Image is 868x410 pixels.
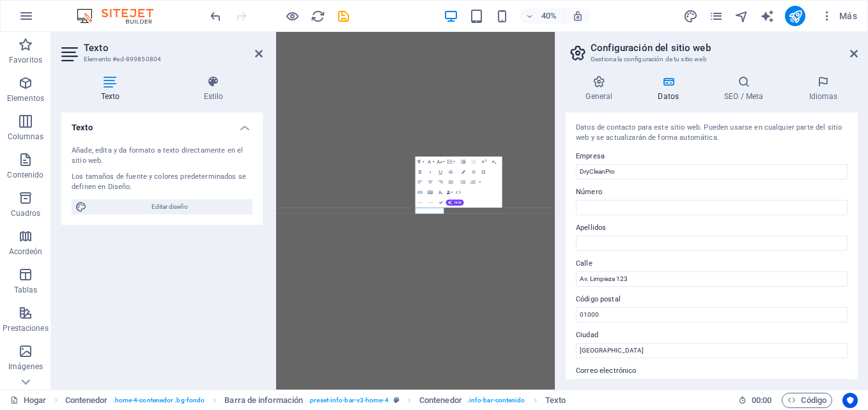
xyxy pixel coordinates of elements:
[658,92,679,101] font: Datos
[426,177,435,187] button: Align Center
[8,361,43,372] p: Imágenes
[65,393,566,408] nav: pan rallado
[311,9,325,24] i: Volver a cargar página
[415,167,425,177] button: Bold (Ctrl+B)
[113,393,205,408] span: .home-4-contenedor .bg-fondo
[208,8,223,24] button: deshacer
[3,323,48,333] p: Prestaciones
[842,393,858,408] button: Centrados en el usuario
[576,123,848,144] div: Datos de contacto para este sitio web. Pueden usarse en cualquier parte del sitio web y se actual...
[760,9,775,24] i: AI Writer
[91,199,249,215] span: Editar diseño
[782,393,832,408] button: Código
[816,6,862,26] button: Más
[683,8,698,24] button: diseño
[469,167,478,177] button: Icons
[576,292,848,307] label: Código postal
[436,177,446,187] button: Align Right
[788,9,803,24] i: Publicar
[415,187,425,197] button: Insert Link
[478,177,482,187] button: Ordered List
[734,8,749,24] button: navegante
[101,92,120,101] font: Texto
[9,247,43,257] p: Acordeón
[479,156,488,167] button: Superscript
[436,197,446,208] button: Confirm (Ctrl+⏎)
[224,393,303,408] span: Haz clic para seleccionar y doble clic para editar
[545,393,566,408] span: Haz clic para seleccionar y doble clic para editar
[84,54,237,65] h3: Elemento #ed-899850804
[752,393,771,408] span: 00 00
[14,285,38,295] p: Tablas
[436,167,446,177] button: Underline (Ctrl+U)
[208,9,223,24] i: Deshacer: change_data (Ctrl+Z)
[446,177,456,187] button: Align Justify
[576,363,848,379] label: Correo electrónico
[415,156,425,167] button: Paragraph Format
[426,167,435,177] button: Italic (Ctrl+I)
[738,393,772,408] h6: Tiempo de la sesión
[65,393,108,408] span: Haz clic para seleccionar y doble clic para editar
[7,93,44,103] p: Elementos
[7,170,43,180] p: Contenido
[446,167,456,177] button: Strikethrough
[308,393,388,408] span: . preset-info-bar-v3-home-4
[419,393,462,408] span: Haz clic para seleccionar y doble clic para editar
[454,187,463,197] button: HTML
[785,6,805,26] button: publicar
[454,201,462,204] span: PARA
[801,393,826,408] font: Código
[576,149,848,164] label: Empresa
[72,172,252,193] div: Los tamaños de fuente y colores predeterminados se definen en Diseño.
[394,397,399,404] i: Este elemento es un preajuste personalizable
[446,187,453,197] button: Data Bindings
[585,92,612,101] font: General
[539,8,559,24] h6: 40%
[576,328,848,343] label: Ciudad
[576,220,848,236] label: Apellidos
[415,177,425,187] button: Align Left
[809,92,838,101] font: Idiomas
[724,92,763,101] font: SEO / Meta
[10,393,47,408] a: Haz clic para cancelar la selección y doble clic para abrir páginas
[734,9,749,24] i: Navegador
[839,11,857,21] font: Más
[458,177,468,187] button: Unordered List
[709,9,724,24] i: Páginas (Ctrl+Alt+S)
[426,187,435,197] button: Insert Table
[446,156,456,167] button: Line Height
[467,393,525,408] span: .info-bar-contenido
[489,156,499,167] button: Subscript
[415,197,425,208] button: Undo (Ctrl+Z)
[759,8,775,24] button: text_generator
[8,132,44,142] p: Columnas
[458,167,468,177] button: Colors
[426,197,435,208] button: Redo (Ctrl+Shift+Z)
[74,8,169,24] img: Logotipo del editor
[520,8,565,24] button: 40%
[761,395,763,405] span: :
[61,112,263,135] h4: Texto
[24,393,46,408] font: Hogar
[11,208,41,218] p: Cuadros
[576,256,848,271] label: Calle
[591,42,858,54] h2: Configuración del sitio web
[591,54,832,65] h3: Gestiona la configuración de tu sitio web
[84,42,263,54] h2: Texto
[436,156,446,167] button: Font Size
[458,156,468,167] button: Increase Indent
[469,177,478,187] button: Ordered List
[576,185,848,200] label: Número
[204,92,224,101] font: Estilo
[572,10,584,22] i: Al redimensionar, ajustar el nivel de zoom automáticamente para ajustarse al dispositivo elegido.
[708,8,724,24] button: Páginas
[72,146,252,167] div: Añade, edita y da formato a texto directamente en el sitio web.
[310,8,325,24] button: recargar
[446,199,464,206] button: PARA
[336,8,351,24] button: salvar
[426,156,435,167] button: Font Family
[479,167,488,177] button: Special Characters
[9,55,42,65] p: Favoritos
[284,8,300,24] button: Haz clic para salir del modo de previsualización y seguir editando
[436,187,446,197] button: Clear Formatting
